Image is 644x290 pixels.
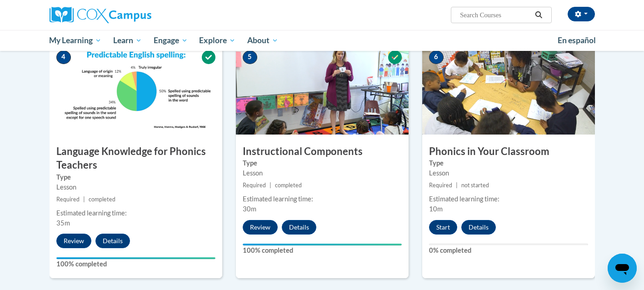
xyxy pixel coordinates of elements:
span: Required [429,182,452,189]
a: My Learning [44,30,108,51]
span: My Learning [49,35,101,46]
span: Learn [113,35,142,46]
button: Details [282,220,316,235]
span: 35m [56,219,70,227]
span: About [247,35,278,46]
span: Required [56,196,80,203]
button: Account Settings [568,7,595,21]
div: Lesson [429,168,588,178]
div: Main menu [36,30,609,51]
label: 100% completed [243,245,402,255]
img: Course Image [422,44,595,135]
img: Course Image [50,44,222,135]
a: En español [552,31,602,50]
span: 5 [243,50,257,64]
span: completed [275,182,302,189]
img: Cox Campus [50,7,151,23]
span: | [83,196,85,203]
iframe: Button to launch messaging window [608,254,637,283]
span: Required [243,182,266,189]
div: Estimated learning time: [429,194,588,204]
label: Type [243,158,402,168]
span: 4 [56,50,71,64]
span: Explore [199,35,235,46]
span: | [456,182,458,189]
a: Engage [148,30,194,51]
button: Details [461,220,496,235]
input: Search Courses [459,10,532,20]
label: 0% completed [429,245,588,255]
span: En español [558,35,596,45]
div: Estimated learning time: [243,194,402,204]
div: Lesson [56,182,215,192]
button: Review [56,234,91,248]
label: Type [429,158,588,168]
h3: Instructional Components [236,145,409,159]
span: | [270,182,271,189]
a: Cox Campus [50,7,222,23]
span: Engage [154,35,188,46]
span: 30m [243,205,256,213]
h3: Language Knowledge for Phonics Teachers [50,145,222,173]
div: Estimated learning time: [56,208,215,218]
button: Details [95,234,130,248]
label: Type [56,172,215,182]
button: Start [429,220,457,235]
h3: Phonics in Your Classroom [422,145,595,159]
a: Learn [107,30,148,51]
span: 10m [429,205,443,213]
span: not started [461,182,489,189]
div: Your progress [243,244,402,245]
div: Your progress [56,257,215,259]
a: Explore [193,30,241,51]
button: Review [243,220,278,235]
span: 6 [429,50,444,64]
a: About [241,30,284,51]
span: completed [89,196,115,203]
div: Lesson [243,168,402,178]
button: Search [532,10,545,20]
img: Course Image [236,44,409,135]
label: 100% completed [56,259,215,269]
